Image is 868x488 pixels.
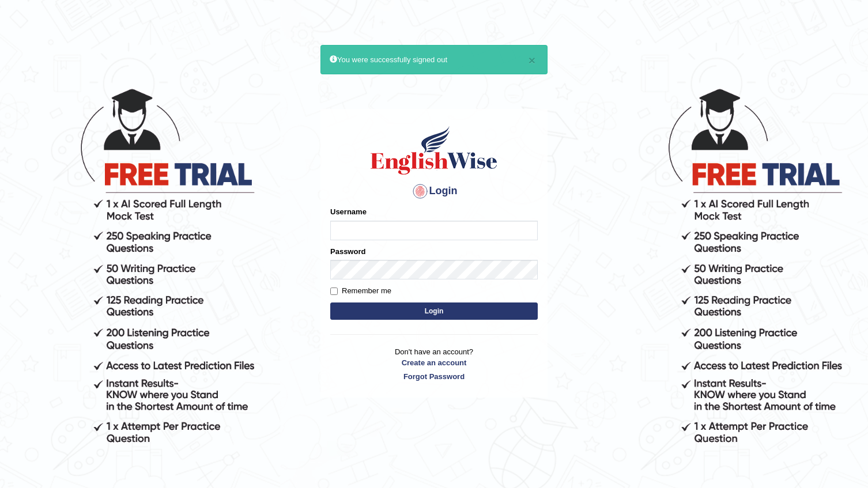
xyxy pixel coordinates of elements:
[330,246,365,257] label: Password
[330,302,538,320] button: Login
[330,371,538,382] a: Forgot Password
[320,45,548,74] div: You were successfully signed out
[368,124,500,176] img: Logo of English Wise sign in for intelligent practice with AI
[330,357,538,368] a: Create an account
[330,287,338,295] input: Remember me
[330,285,391,297] label: Remember me
[330,206,367,217] label: Username
[330,346,538,382] p: Don't have an account?
[330,182,538,201] h4: Login
[529,54,535,66] button: ×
